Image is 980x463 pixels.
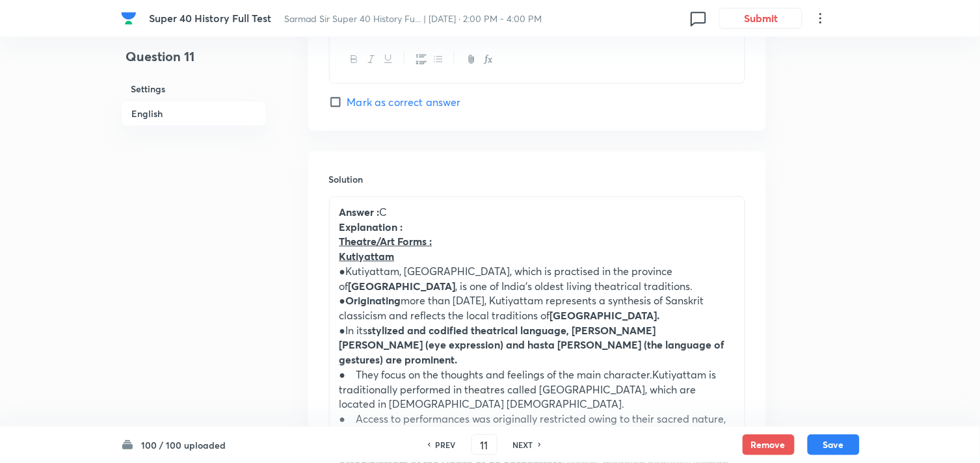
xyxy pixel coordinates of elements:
[719,8,802,29] button: Submit
[550,308,660,322] strong: [GEOGRAPHIC_DATA].
[339,367,735,412] p: ● They focus on the thoughts and feelings of the main character.Kutiyattam is traditionally perfo...
[345,293,401,307] strong: Originating
[339,205,380,218] strong: Answer :
[121,47,267,77] h4: Question 11
[339,412,735,441] p: ● Access to performances was originally restricted owing to their sacred nature, but the plays ha...
[347,94,461,110] span: Mark as correct answer
[436,439,456,451] h6: PREV
[339,205,735,220] p: C
[121,10,137,26] img: Company Logo
[142,438,226,452] h6: 100 / 100 uploaded
[808,434,860,455] button: Save
[339,264,735,293] p: ●Kutiyattam, [GEOGRAPHIC_DATA], which is practised in the province of , is one of India’s oldest ...
[339,293,735,323] p: ● more than [DATE], Kutiyattam represents a synthesis of Sanskrit classicism and reflects the loc...
[121,101,267,126] h6: English
[284,12,542,25] span: Sarmad Sir Super 40 History Fu... | [DATE] · 2:00 PM - 4:00 PM
[513,439,533,451] h6: NEXT
[339,220,403,233] strong: Explanation :
[339,323,725,366] strong: stylized and codified theatrical language, [PERSON_NAME] [PERSON_NAME] (eye expression) and hasta...
[329,172,745,186] h6: Solution
[743,434,795,455] button: Remove
[349,279,456,293] strong: [GEOGRAPHIC_DATA]
[339,249,395,263] u: Kutiyattam
[121,10,139,26] a: Company Logo
[339,234,432,248] u: Theatre/Art Forms :
[149,11,271,25] span: Super 40 History Full Test
[339,323,735,367] p: ●In its
[121,77,267,101] h6: Settings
